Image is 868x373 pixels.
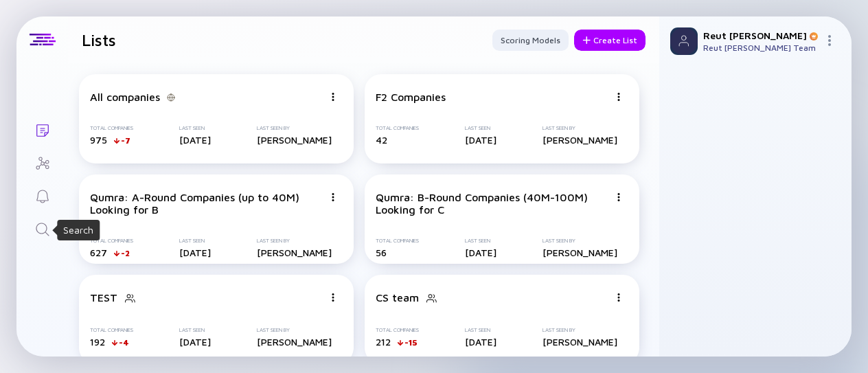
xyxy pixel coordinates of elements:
[179,125,211,131] div: Last Seen
[179,336,211,348] div: [DATE]
[257,238,332,244] div: Last Seen By
[90,291,117,304] div: TEST
[542,134,617,146] div: [PERSON_NAME]
[329,93,337,101] img: Menu
[465,336,496,348] div: [DATE]
[703,43,819,53] div: Reut [PERSON_NAME] Team
[179,134,211,146] div: [DATE]
[376,238,419,244] div: Total Companies
[542,336,617,348] div: [PERSON_NAME]
[90,327,133,333] div: Total Companies
[465,238,496,244] div: Last Seen
[90,134,107,146] span: 975
[16,212,68,245] a: Search
[376,125,419,131] div: Total Companies
[90,336,105,348] span: 192
[90,238,133,244] div: Total Companies
[16,146,68,179] a: Investor Map
[90,191,323,216] div: Qumra: A-Round Companies (up to 40M) Looking for B
[376,291,419,304] div: CS team
[824,35,835,46] img: Menu
[465,125,496,131] div: Last Seen
[257,247,332,258] div: [PERSON_NAME]
[376,327,419,333] div: Total Companies
[376,336,391,348] span: 212
[329,293,337,302] img: Menu
[542,238,617,244] div: Last Seen By
[329,193,337,201] img: Menu
[257,134,332,146] div: [PERSON_NAME]
[615,293,623,302] img: Menu
[63,223,93,237] div: Search
[615,93,623,101] img: Menu
[257,327,332,333] div: Last Seen By
[376,247,387,258] span: 56
[542,247,617,258] div: [PERSON_NAME]
[492,30,569,51] button: Scoring Models
[179,247,211,258] div: [DATE]
[542,125,617,131] div: Last Seen By
[119,337,129,348] div: -4
[615,193,623,201] img: Menu
[465,134,496,146] div: [DATE]
[16,113,68,146] a: Lists
[121,248,130,258] div: -2
[90,247,107,258] span: 627
[90,91,160,103] div: All companies
[376,91,446,103] div: F2 Companies
[465,247,496,258] div: [DATE]
[16,179,68,212] a: Reminders
[90,125,133,131] div: Total Companies
[121,135,130,146] div: -7
[703,30,819,41] div: Reut [PERSON_NAME]
[404,337,418,348] div: -15
[257,336,332,348] div: [PERSON_NAME]
[574,30,646,51] button: Create List
[670,27,698,55] img: Profile Picture
[257,125,332,131] div: Last Seen By
[179,238,211,244] div: Last Seen
[376,134,387,146] span: 42
[465,327,496,333] div: Last Seen
[82,30,116,49] h1: Lists
[376,191,609,216] div: Qumra: B-Round Companies (40M-100M) Looking for C
[179,327,211,333] div: Last Seen
[542,327,617,333] div: Last Seen By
